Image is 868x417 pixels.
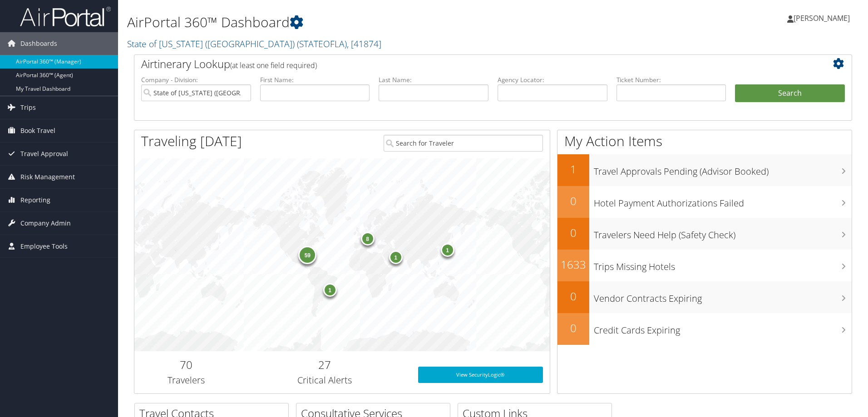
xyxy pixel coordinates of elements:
[299,245,317,264] div: 59
[557,132,852,151] h1: My Action Items
[616,75,726,84] label: Ticket Number:
[557,281,852,313] a: 0Vendor Contracts Expiring
[557,154,852,186] a: 1Travel Approvals Pending (Advisor Booked)
[594,288,852,305] h3: Vendor Contracts Expiring
[557,320,589,336] h2: 0
[594,256,852,273] h3: Trips Missing Hotels
[557,289,589,304] h2: 0
[557,186,852,218] a: 0Hotel Payment Authorizations Failed
[20,32,57,55] span: Dashboards
[297,38,347,50] span: ( STATEOFLA )
[557,250,852,281] a: 1633Trips Missing Hotels
[127,13,615,32] h1: AirPortal 360™ Dashboard
[20,189,50,211] span: Reporting
[557,193,589,209] h2: 0
[245,357,404,373] h2: 27
[20,166,75,188] span: Risk Management
[230,60,317,70] span: (at least one field required)
[141,357,232,373] h2: 70
[127,38,381,50] a: State of [US_STATE] ([GEOGRAPHIC_DATA])
[20,212,71,235] span: Company Admin
[384,135,543,152] input: Search for Traveler
[141,374,232,387] h3: Travelers
[557,257,589,272] h2: 1633
[141,75,251,84] label: Company - Division:
[323,283,337,296] div: 1
[20,142,68,165] span: Travel Approval
[594,161,852,178] h3: Travel Approvals Pending (Advisor Booked)
[141,56,785,72] h2: Airtinerary Lookup
[141,132,242,151] h1: Traveling [DATE]
[441,243,454,257] div: 1
[20,235,68,258] span: Employee Tools
[557,218,852,250] a: 0Travelers Need Help (Safety Check)
[735,84,845,103] button: Search
[245,374,404,387] h3: Critical Alerts
[557,225,589,240] h2: 0
[594,224,852,241] h3: Travelers Need Help (Safety Check)
[20,96,36,119] span: Trips
[347,38,381,50] span: , [ 41874 ]
[361,231,375,245] div: 8
[20,119,55,142] span: Book Travel
[260,75,370,84] label: First Name:
[557,313,852,345] a: 0Credit Cards Expiring
[389,250,403,264] div: 1
[557,162,589,177] h2: 1
[594,319,852,337] h3: Credit Cards Expiring
[787,5,859,32] a: [PERSON_NAME]
[594,192,852,210] h3: Hotel Payment Authorizations Failed
[418,367,543,383] a: View SecurityLogic®
[498,75,607,84] label: Agency Locator:
[379,75,488,84] label: Last Name:
[20,6,111,27] img: airportal-logo.png
[794,13,850,23] span: [PERSON_NAME]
